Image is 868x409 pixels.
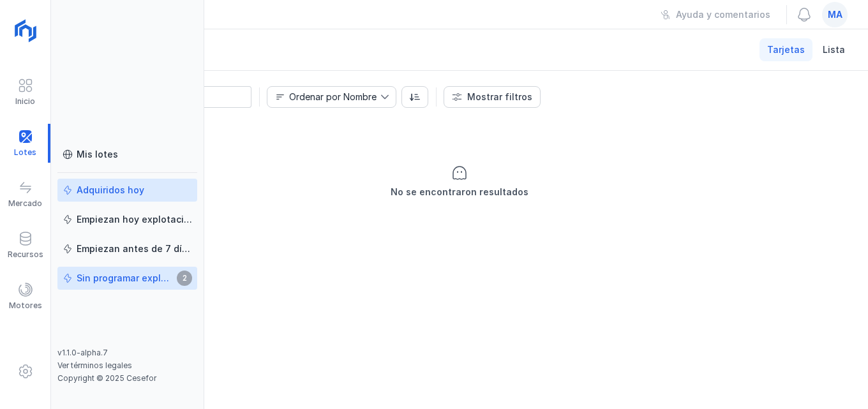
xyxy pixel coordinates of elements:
div: Mostrar filtros [467,91,532,103]
a: Empiezan hoy explotación [57,208,197,231]
div: Recursos [8,249,43,260]
span: Tarjetas [767,43,805,56]
div: Ayuda y comentarios [676,8,770,21]
div: Inicio [15,96,35,107]
a: Adquiridos hoy [57,179,197,202]
div: Adquiridos hoy [77,184,144,197]
span: ma [828,8,842,21]
div: Sin programar explotación [77,272,173,285]
div: No se encontraron resultados [391,186,528,198]
a: Mis lotes [57,143,197,166]
a: Empiezan antes de 7 días [57,237,197,260]
a: Lista [815,38,853,61]
button: Ayuda y comentarios [652,4,779,26]
span: Lista [823,43,845,56]
div: Ordenar por Nombre [289,93,377,101]
div: Motores [9,301,42,311]
img: logoRight.svg [10,15,41,47]
a: Sin programar explotación2 [57,267,197,290]
a: Ver términos legales [57,361,132,370]
div: Mercado [8,198,42,209]
span: 2 [177,271,192,286]
div: v1.1.0-alpha.7 [57,348,197,358]
button: Mostrar filtros [444,86,541,108]
a: Tarjetas [759,38,812,61]
div: Empiezan antes de 7 días [77,242,192,255]
div: Mis lotes [77,148,118,161]
div: Empiezan hoy explotación [77,213,192,226]
span: Nombre [267,87,380,107]
div: Copyright © 2025 Cesefor [57,373,197,383]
